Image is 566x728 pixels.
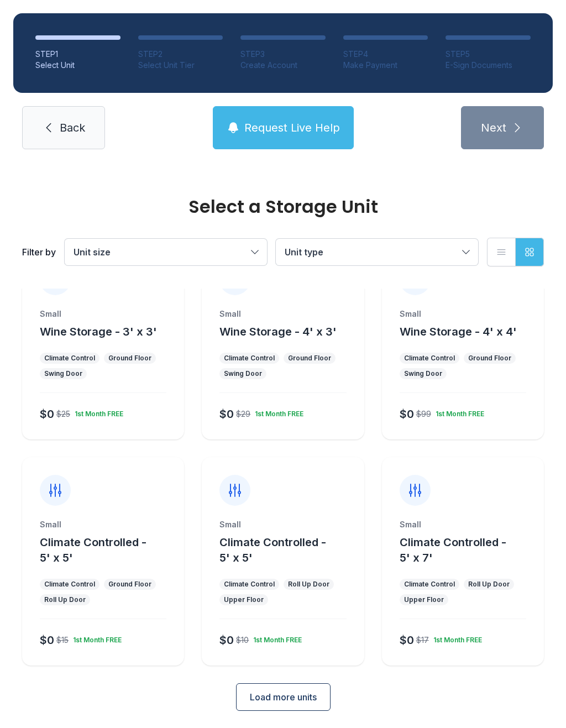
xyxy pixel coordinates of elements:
div: 1st Month FREE [431,405,484,418]
div: $0 [400,406,414,422]
span: Unit size [74,247,111,258]
button: Climate Controlled - 5' x 5' [40,535,180,565]
span: Climate Controlled - 5' x 5' [219,536,326,564]
div: Make Payment [343,60,428,71]
div: Climate Control [224,580,275,589]
span: Unit type [285,247,323,258]
div: Small [400,308,526,320]
div: 1st Month FREE [249,631,302,645]
span: Wine Storage - 4' x 3' [219,325,337,338]
div: Ground Floor [108,354,151,363]
button: Unit size [65,239,267,265]
div: 1st Month FREE [250,405,303,418]
button: Wine Storage - 4' x 3' [219,324,337,339]
span: Request Live Help [244,120,340,135]
span: Climate Controlled - 5' x 7' [400,536,506,564]
button: Wine Storage - 3' x 3' [40,324,157,339]
div: Climate Control [224,354,275,363]
div: $17 [416,635,429,646]
div: Select Unit [35,60,120,71]
span: Load more units [250,690,317,704]
div: Climate Control [44,354,95,363]
div: $0 [400,632,414,648]
button: Unit type [276,239,478,265]
span: Climate Controlled - 5' x 5' [40,536,146,564]
div: Small [219,519,346,530]
div: 1st Month FREE [69,631,122,645]
div: Roll Up Door [468,580,510,589]
div: 1st Month FREE [70,405,123,418]
div: Swing Door [224,369,262,378]
div: $0 [40,632,54,648]
div: Roll Up Door [44,595,86,604]
div: Swing Door [44,369,82,378]
span: Wine Storage - 4' x 4' [400,325,517,338]
div: Small [40,308,166,320]
div: $10 [236,635,249,646]
div: Select Unit Tier [138,60,223,71]
div: Filter by [22,245,56,259]
div: Roll Up Door [288,580,329,589]
div: STEP 1 [35,49,120,60]
div: Ground Floor [468,354,511,363]
div: Select a Storage Unit [22,198,544,216]
div: Climate Control [44,580,95,589]
div: $0 [219,632,234,648]
div: Climate Control [404,354,455,363]
span: Back [60,120,85,135]
span: Wine Storage - 3' x 3' [40,325,157,338]
button: Climate Controlled - 5' x 5' [219,535,359,565]
div: Ground Floor [108,580,151,589]
div: STEP 4 [343,49,428,60]
div: 1st Month FREE [429,631,482,645]
div: $0 [40,406,54,422]
div: Small [400,519,526,530]
button: Wine Storage - 4' x 4' [400,324,517,339]
div: Small [40,519,166,530]
div: $25 [56,408,70,420]
div: Upper Floor [224,595,264,604]
div: $15 [56,635,69,646]
div: Upper Floor [404,595,444,604]
button: Climate Controlled - 5' x 7' [400,535,539,565]
div: Swing Door [404,369,442,378]
div: Ground Floor [288,354,331,363]
div: STEP 5 [446,49,531,60]
div: $0 [219,406,234,422]
div: Create Account [240,60,326,71]
div: STEP 2 [138,49,223,60]
div: $29 [236,408,250,420]
div: E-Sign Documents [446,60,531,71]
div: Small [219,308,346,320]
div: Climate Control [404,580,455,589]
div: $99 [416,408,431,420]
span: Next [481,120,506,135]
div: STEP 3 [240,49,326,60]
